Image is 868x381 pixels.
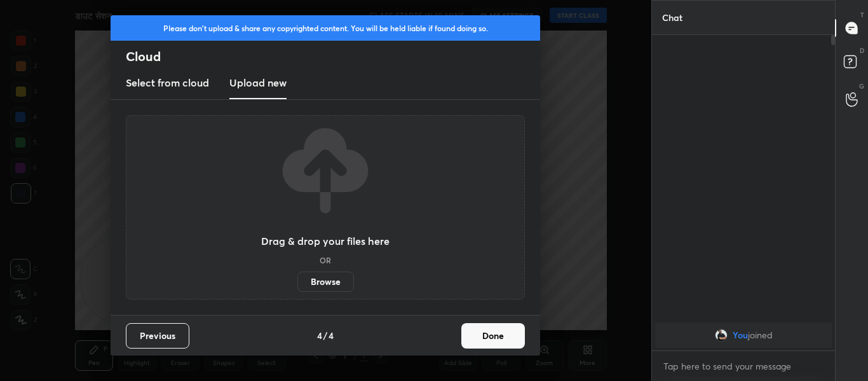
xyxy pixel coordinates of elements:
h2: Cloud [126,48,540,65]
h5: OR [320,256,331,264]
div: Please don't upload & share any copyrighted content. You will be held liable if found doing so. [111,15,540,41]
h3: Drag & drop your files here [261,236,390,246]
p: Chat [652,1,693,34]
button: Done [461,323,525,349]
h4: 4 [329,329,334,342]
img: 31d6202e24874d09b4432fa15980d6ab.jpg [715,329,728,342]
span: joined [748,330,773,340]
p: G [859,81,864,91]
span: You [733,330,748,340]
h4: / [323,329,327,342]
p: T [860,10,864,20]
h3: Select from cloud [126,75,209,90]
button: Previous [126,323,189,349]
div: grid [652,320,836,350]
h4: 4 [317,329,322,342]
h3: Upload new [229,75,287,90]
p: D [860,46,864,55]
